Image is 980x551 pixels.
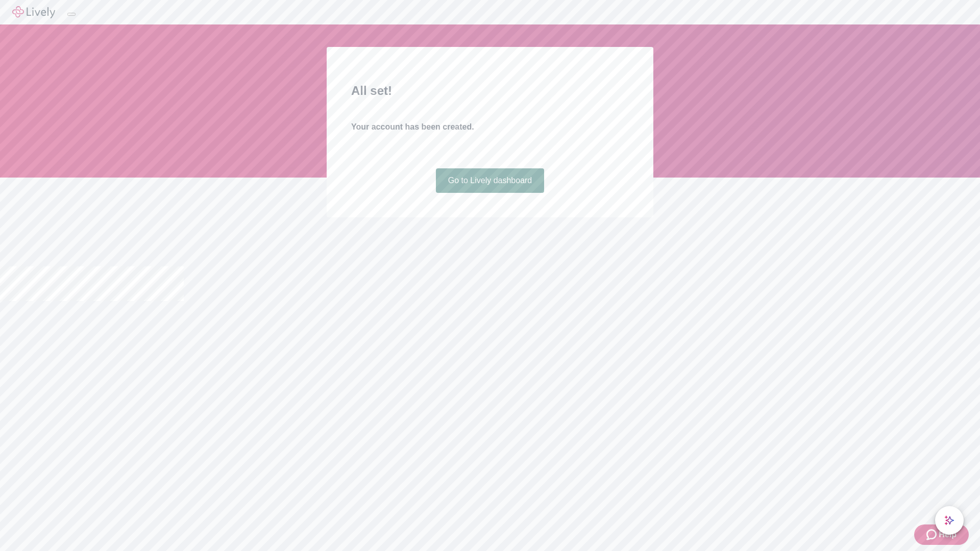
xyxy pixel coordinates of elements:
[944,515,954,525] svg: Lively AI Assistant
[939,529,957,541] span: Help
[926,529,939,541] svg: Zendesk support icon
[12,6,55,18] img: Lively
[914,524,969,545] button: Zendesk support iconHelp
[436,168,545,193] a: Go to Lively dashboard
[67,13,76,16] button: Log out
[935,506,964,535] button: chat
[351,82,629,100] h2: All set!
[351,121,629,133] h4: Your account has been created.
